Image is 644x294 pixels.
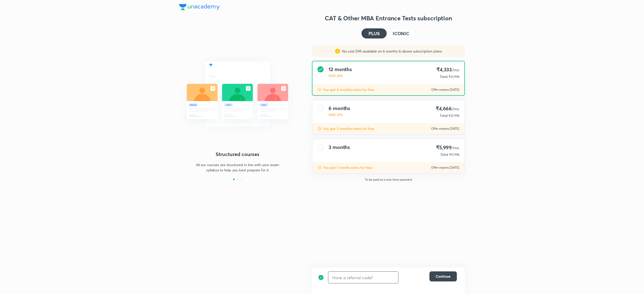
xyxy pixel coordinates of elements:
button: Continue [429,271,457,281]
button: ICONIC [387,28,415,38]
h4: ₹5,999 [436,144,459,151]
p: Total [440,74,448,79]
h4: ₹4,333 [436,66,459,73]
img: discount [317,166,321,170]
input: Have a referral code? [328,272,398,283]
p: Offer expires [DATE] [431,88,459,92]
span: ₹51,998 [449,75,459,79]
span: /mo [452,106,459,111]
p: Offer expires [DATE] [431,127,459,131]
h4: PLUS [369,31,380,36]
img: discount [318,271,324,283]
img: discount [317,127,321,131]
p: Total [440,113,448,118]
span: ₹17,998 [449,153,459,157]
h4: Structured courses [179,151,296,158]
h4: ICONIC [393,31,409,36]
span: ₹27,998 [449,114,459,118]
span: /mo [452,67,459,72]
h4: 6 months [329,105,350,111]
p: Total [440,152,448,157]
p: No cost EMI available on 6 months & above subscription plans [340,49,442,54]
p: You get 1 month extra for free [323,165,372,170]
h4: ₹4,666 [436,105,459,112]
img: sales discount [335,49,340,54]
img: daily_live_classes_be8fa5af21.svg [179,50,296,138]
p: You get 6 months extra for free [323,87,374,92]
h3: CAT & Other MBA Entrance Tests subscription [312,14,465,22]
img: discount [317,88,321,92]
span: Continue [436,274,451,279]
p: All our courses are structured in line with your exam syllabus to help you best prepare for it [194,162,281,173]
p: To be paid as a one-time payment [308,178,469,182]
span: /mo [452,145,459,150]
h4: 12 months [329,66,352,72]
img: Company Logo [179,4,220,10]
button: PLUS [361,28,387,38]
p: SAVE 28% [329,73,352,78]
p: You get 3 months extra for free [323,126,374,131]
p: Offer expires [DATE] [431,166,459,170]
h4: 3 months [329,144,350,150]
p: SAVE 22% [329,112,350,117]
